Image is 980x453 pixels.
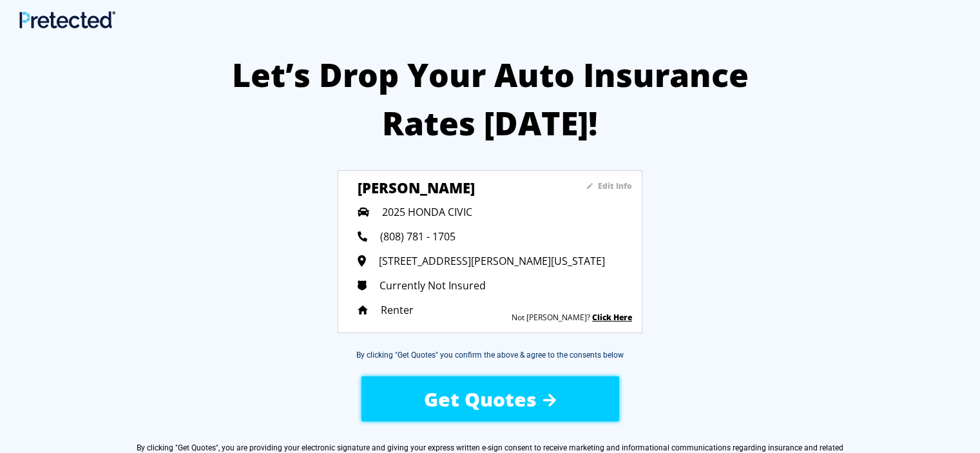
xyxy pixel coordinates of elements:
div: By clicking "Get Quotes" you confirm the above & agree to the consents below [356,349,624,361]
a: Click Here [592,312,632,323]
button: Get Quotes [361,376,619,421]
span: Get Quotes [424,386,537,412]
h2: Let’s Drop Your Auto Insurance Rates [DATE]! [220,51,760,148]
sapn: Not [PERSON_NAME]? [512,312,590,323]
span: Get Quotes [178,443,216,452]
span: 2025 HONDA CIVIC [382,205,472,219]
span: Renter [381,303,414,317]
img: Main Logo [19,11,115,28]
span: (808) 781 - 1705 [380,229,456,244]
span: Currently Not Insured [380,278,486,293]
sapn: Edit Info [598,180,632,191]
span: [STREET_ADDRESS][PERSON_NAME][US_STATE] [379,254,605,268]
h3: [PERSON_NAME] [358,178,548,197]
